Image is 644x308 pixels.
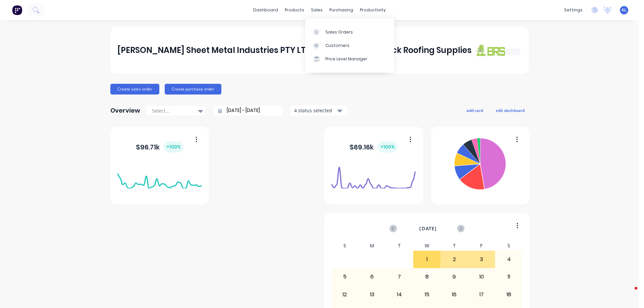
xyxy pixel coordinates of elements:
[331,268,358,285] div: 5
[281,5,308,15] div: products
[468,286,495,303] div: 17
[386,241,413,251] div: T
[622,7,627,13] span: AL
[117,44,472,57] div: [PERSON_NAME] Sheet Metal Industries PTY LTD trading as Brunswick Roofing Supplies
[495,268,522,285] div: 11
[441,286,468,303] div: 16
[359,241,386,251] div: M
[495,251,522,268] div: 4
[386,268,413,285] div: 7
[12,5,22,15] img: Factory
[110,104,140,117] div: Overview
[325,56,367,62] div: Price Level Manager
[331,241,359,251] div: S
[326,5,357,15] div: purchasing
[357,5,389,15] div: productivity
[561,5,586,15] div: settings
[386,286,413,303] div: 14
[414,251,440,268] div: 1
[325,43,350,49] div: Customers
[378,141,397,152] div: + 100 %
[414,268,440,285] div: 8
[359,268,386,285] div: 6
[331,286,358,303] div: 12
[359,286,386,303] div: 13
[462,106,487,115] button: add card
[294,107,336,114] div: 4 status selected
[305,25,394,39] a: Sales Orders
[468,241,495,251] div: F
[136,141,183,152] div: $ 96.71k
[495,241,523,251] div: S
[440,241,468,251] div: T
[468,268,495,285] div: 10
[468,251,495,268] div: 3
[413,241,441,251] div: W
[475,44,522,56] img: J A Sheet Metal Industries PTY LTD trading as Brunswick Roofing Supplies
[419,225,437,232] span: [DATE]
[495,286,522,303] div: 18
[308,5,326,15] div: sales
[164,141,183,152] div: + 100 %
[305,39,394,52] a: Customers
[441,268,468,285] div: 9
[165,84,221,95] button: Create purchase order
[441,251,468,268] div: 2
[250,5,281,15] a: dashboard
[491,106,529,115] button: edit dashboard
[305,52,394,66] a: Price Level Manager
[621,285,637,301] iframe: Intercom live chat
[350,141,397,152] div: $ 69.16k
[325,29,353,35] div: Sales Orders
[290,106,347,116] button: 4 status selected
[110,84,159,95] button: Create sales order
[414,286,440,303] div: 15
